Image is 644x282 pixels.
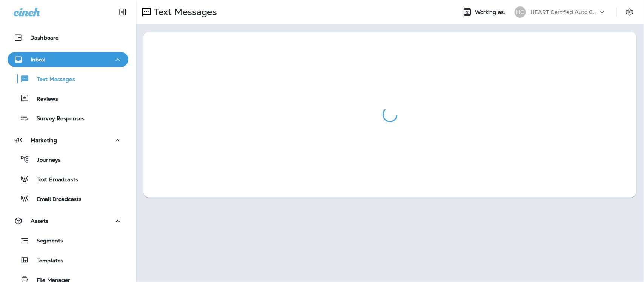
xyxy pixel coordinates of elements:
[8,252,128,268] button: Templates
[8,52,128,67] button: Inbox
[31,137,57,143] p: Marketing
[8,90,128,106] button: Reviews
[29,196,81,203] p: Email Broadcasts
[30,35,59,41] p: Dashboard
[29,257,63,265] p: Templates
[29,157,61,164] p: Journeys
[8,232,128,248] button: Segments
[475,9,507,15] span: Working as:
[530,9,598,15] p: HEART Certified Auto Care
[8,191,128,207] button: Email Broadcasts
[31,218,48,224] p: Assets
[151,6,217,18] p: Text Messages
[8,171,128,187] button: Text Broadcasts
[29,176,78,184] p: Text Broadcasts
[515,6,526,18] div: HC
[8,30,128,45] button: Dashboard
[623,5,636,19] button: Settings
[31,57,45,63] p: Inbox
[8,133,128,148] button: Marketing
[8,152,128,167] button: Journeys
[8,110,128,126] button: Survey Responses
[29,115,85,123] p: Survey Responses
[29,96,58,103] p: Reviews
[8,213,128,228] button: Assets
[29,238,63,245] p: Segments
[29,76,75,83] p: Text Messages
[112,5,133,20] button: Collapse Sidebar
[8,71,128,87] button: Text Messages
